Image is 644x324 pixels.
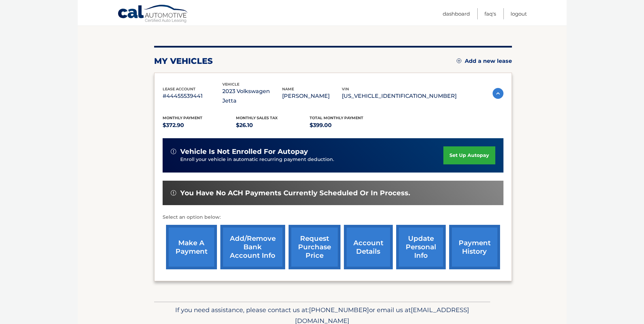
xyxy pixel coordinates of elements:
[449,225,500,269] a: payment history
[171,149,176,154] img: alert-white.svg
[310,115,363,120] span: Total Monthly Payment
[289,225,341,269] a: request purchase price
[222,82,239,87] span: vehicle
[282,87,294,91] span: name
[511,8,527,19] a: Logout
[163,213,503,221] p: Select an option below:
[457,58,461,63] img: add.svg
[163,87,196,91] span: lease account
[493,88,503,99] img: accordion-active.svg
[180,147,308,156] span: vehicle is not enrolled for autopay
[309,306,369,314] span: [PHONE_NUMBER]
[310,121,383,130] p: $399.00
[344,225,393,269] a: account details
[154,56,213,66] h2: my vehicles
[443,146,495,164] a: set up autopay
[220,225,285,269] a: Add/Remove bank account info
[342,91,457,101] p: [US_VEHICLE_IDENTIFICATION_NUMBER]
[443,8,470,19] a: Dashboard
[342,87,349,91] span: vin
[163,115,202,120] span: Monthly Payment
[484,8,496,19] a: FAQ's
[171,190,176,196] img: alert-white.svg
[457,58,512,65] a: Add a new lease
[222,87,282,106] p: 2023 Volkswagen Jetta
[236,115,278,120] span: Monthly sales Tax
[163,91,222,101] p: #44455539441
[396,225,446,269] a: update personal info
[180,156,444,163] p: Enroll your vehicle in automatic recurring payment deduction.
[117,4,189,24] a: Cal Automotive
[282,91,342,101] p: [PERSON_NAME]
[166,225,217,269] a: make a payment
[180,189,410,197] span: You have no ACH payments currently scheduled or in process.
[236,121,310,130] p: $26.10
[163,121,236,130] p: $372.90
